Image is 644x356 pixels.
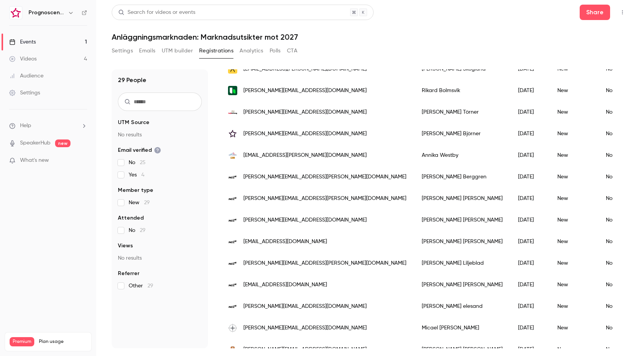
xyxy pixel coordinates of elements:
[129,282,153,290] span: Other
[9,72,44,80] div: Audience
[228,237,237,246] img: ncc.se
[550,274,598,296] div: New
[550,317,598,339] div: New
[510,317,550,339] div: [DATE]
[118,119,202,290] section: facet-groups
[414,209,510,231] div: [PERSON_NAME] [PERSON_NAME]
[510,144,550,166] div: [DATE]
[129,159,146,166] span: No
[78,157,87,164] iframe: Noticeable Trigger
[118,186,153,194] span: Member type
[510,101,550,123] div: [DATE]
[228,215,237,225] img: ncc.se
[240,45,263,57] button: Analytics
[112,32,629,42] h1: Anläggningsmarknaden: Marknadsutsikter mot 2027
[414,274,510,296] div: [PERSON_NAME] [PERSON_NAME]
[550,166,598,188] div: New
[9,38,36,46] div: Events
[414,80,510,101] div: Rikard Bolmsvik
[550,188,598,209] div: New
[510,80,550,101] div: [DATE]
[510,166,550,188] div: [DATE]
[129,227,146,234] span: No
[20,139,50,147] a: SpeakerHub
[598,144,637,166] div: No
[199,45,233,57] button: Registrations
[598,101,637,123] div: No
[228,86,237,95] img: heidelbergmaterials.com
[118,242,133,250] span: Views
[580,5,610,20] button: Share
[598,188,637,209] div: No
[598,317,637,339] div: No
[139,45,155,57] button: Emails
[162,45,193,57] button: UTM builder
[228,302,237,311] img: ncc.se
[243,324,367,332] span: [PERSON_NAME][EMAIL_ADDRESS][DOMAIN_NAME]
[414,166,510,188] div: [PERSON_NAME] Berggren
[10,337,34,346] span: Premium
[228,280,237,289] img: ncc.se
[118,146,161,154] span: Email verified
[598,80,637,101] div: No
[10,7,22,19] img: Prognoscentret | Powered by Hubexo
[243,302,367,311] span: [PERSON_NAME][EMAIL_ADDRESS][DOMAIN_NAME]
[287,45,297,57] button: CTA
[118,131,202,139] p: No results
[20,156,49,165] span: What's new
[228,129,237,138] img: hubexo.com
[510,252,550,274] div: [DATE]
[243,259,406,267] span: [PERSON_NAME][EMAIL_ADDRESS][PERSON_NAME][DOMAIN_NAME]
[510,296,550,317] div: [DATE]
[140,228,146,233] span: 29
[129,199,150,207] span: New
[228,194,237,203] img: ncc.se
[414,317,510,339] div: Micael [PERSON_NAME]
[414,144,510,166] div: Annika Westby
[598,123,637,144] div: No
[414,231,510,252] div: [PERSON_NAME] [PERSON_NAME]
[598,166,637,188] div: No
[598,274,637,296] div: No
[243,173,406,181] span: [PERSON_NAME][EMAIL_ADDRESS][PERSON_NAME][DOMAIN_NAME]
[243,195,406,203] span: [PERSON_NAME][EMAIL_ADDRESS][PERSON_NAME][DOMAIN_NAME]
[414,188,510,209] div: [PERSON_NAME] [PERSON_NAME]
[550,209,598,231] div: New
[228,151,237,160] img: saint-gobain.com
[243,130,367,138] span: [PERSON_NAME][EMAIL_ADDRESS][DOMAIN_NAME]
[414,101,510,123] div: [PERSON_NAME] Törner
[112,45,133,57] button: Settings
[243,346,367,354] span: [PERSON_NAME][EMAIL_ADDRESS][DOMAIN_NAME]
[510,188,550,209] div: [DATE]
[243,108,367,116] span: [PERSON_NAME][EMAIL_ADDRESS][DOMAIN_NAME]
[598,252,637,274] div: No
[9,55,37,63] div: Videos
[598,209,637,231] div: No
[510,231,550,252] div: [DATE]
[550,123,598,144] div: New
[118,8,195,17] div: Search for videos or events
[129,171,144,179] span: Yes
[550,296,598,317] div: New
[243,238,327,246] span: [EMAIL_ADDRESS][DOMAIN_NAME]
[414,123,510,144] div: [PERSON_NAME] Björner
[55,139,70,147] span: new
[550,101,598,123] div: New
[20,122,31,130] span: Help
[140,160,146,165] span: 25
[550,80,598,101] div: New
[270,45,281,57] button: Polls
[243,281,327,289] span: [EMAIL_ADDRESS][DOMAIN_NAME]
[118,214,144,222] span: Attended
[29,9,65,17] h6: Prognoscentret | Powered by Hubexo
[118,76,146,85] h1: 29 People
[228,259,237,268] img: ncc.se
[243,87,367,95] span: [PERSON_NAME][EMAIL_ADDRESS][DOMAIN_NAME]
[414,252,510,274] div: [PERSON_NAME] Liljeblad
[550,144,598,166] div: New
[243,151,367,160] span: [EMAIL_ADDRESS][PERSON_NAME][DOMAIN_NAME]
[414,296,510,317] div: [PERSON_NAME] elesand
[144,200,150,205] span: 29
[228,107,237,117] img: lujabetong.se
[118,254,202,262] p: No results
